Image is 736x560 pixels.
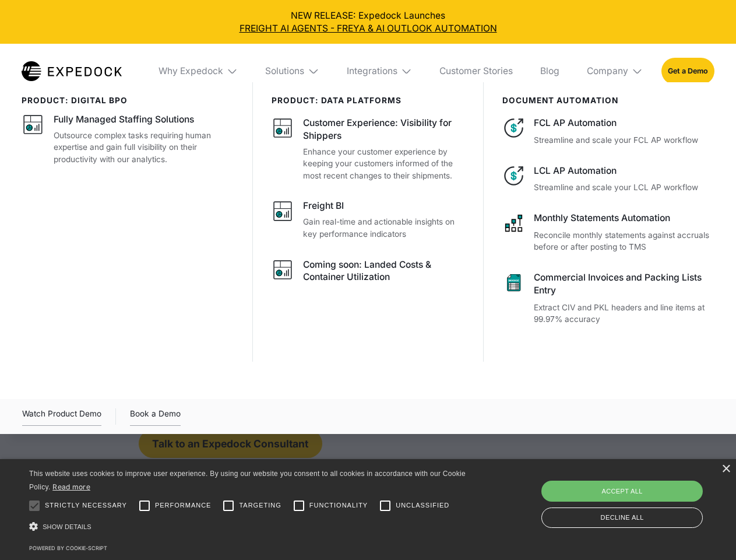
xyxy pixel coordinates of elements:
div: Integrations [337,44,421,99]
a: Customer Experience: Visibility for ShippersEnhance your customer experience by keeping your cust... [272,117,466,181]
a: LCL AP AutomationStreamline and scale your LCL AP workflow [502,164,714,194]
div: Show details [29,519,470,535]
div: product: digital bpo [22,96,234,105]
span: Performance [155,501,212,510]
span: Strictly necessary [45,501,127,510]
a: Commercial Invoices and Packing Lists EntryExtract CIV and PKL headers and line items at 99.97% a... [502,271,714,325]
span: This website uses cookies to improve user experience. By using our website you consent to all coo... [29,470,466,491]
a: Fully Managed Staffing SolutionsOutsource complex tasks requiring human expertise and gain full v... [22,113,234,165]
span: Show details [43,523,91,530]
a: FCL AP AutomationStreamline and scale your FCL AP workflow [502,117,714,146]
a: FREIGHT AI AGENTS - FREYA & AI OUTLOOK AUTOMATION [9,22,727,35]
div: LCL AP Automation [534,164,714,177]
div: Solutions [256,44,329,99]
div: document automation [502,96,714,105]
div: Integrations [347,65,397,77]
span: Functionality [309,501,368,510]
a: Book a Demo [130,407,181,426]
p: Streamline and scale your FCL AP workflow [534,134,714,146]
div: Customer Experience: Visibility for Shippers [303,117,465,142]
a: Monthly Statements AutomationReconcile monthly statements against accruals before or after postin... [502,212,714,253]
div: Watch Product Demo [22,407,101,426]
div: Fully Managed Staffing Solutions [54,113,194,126]
a: Coming soon: Landed Costs & Container Utilization [272,258,466,288]
div: NEW RELEASE: Expedock Launches [9,9,727,35]
div: Company [577,44,652,99]
a: Get a Demo [661,58,714,84]
a: Blog [531,44,568,99]
div: Solutions [265,65,304,77]
div: Commercial Invoices and Packing Lists Entry [534,271,714,297]
p: Streamline and scale your LCL AP workflow [534,181,714,194]
a: open lightbox [22,407,101,426]
a: Powered by cookie-script [29,545,107,551]
div: Why Expedock [149,44,247,99]
a: Customer Stories [430,44,522,99]
p: Extract CIV and PKL headers and line items at 99.97% accuracy [534,302,714,325]
div: PRODUCT: data platforms [272,96,466,105]
div: Coming soon: Landed Costs & Container Utilization [303,258,465,284]
div: Why Expedock [159,65,223,77]
p: Outsource complex tasks requiring human expertise and gain full visibility on their productivity ... [54,129,234,166]
p: Enhance your customer experience by keeping your customers informed of the most recent changes to... [303,146,465,182]
p: Gain real-time and actionable insights on key performance indicators [303,216,465,240]
a: Freight BIGain real-time and actionable insights on key performance indicators [272,199,466,240]
span: Unclassified [396,501,449,510]
span: Targeting [239,501,281,510]
div: Monthly Statements Automation [534,212,714,225]
div: FCL AP Automation [534,117,714,129]
div: Freight BI [303,199,344,212]
div: Company [587,65,628,77]
p: Reconcile monthly statements against accruals before or after posting to TMS [534,229,714,253]
a: Read more [52,482,90,491]
iframe: Chat Widget [542,434,736,560]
